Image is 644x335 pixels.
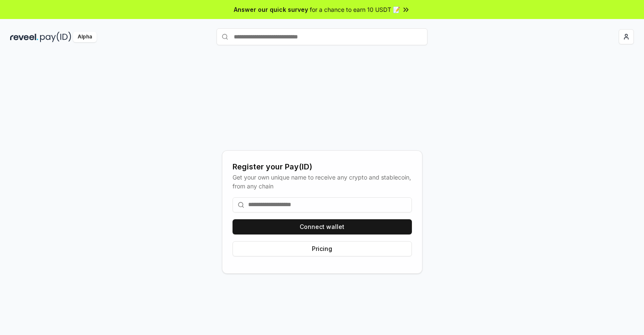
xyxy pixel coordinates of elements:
button: Pricing [233,241,412,256]
span: Answer our quick survey [234,5,308,14]
img: pay_id [40,32,71,42]
div: Alpha [73,32,97,42]
div: Register your Pay(ID) [233,161,412,173]
div: Get your own unique name to receive any crypto and stablecoin, from any chain [233,173,412,191]
span: for a chance to earn 10 USDT 📝 [310,5,400,14]
img: reveel_dark [10,32,38,42]
button: Connect wallet [233,219,412,234]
